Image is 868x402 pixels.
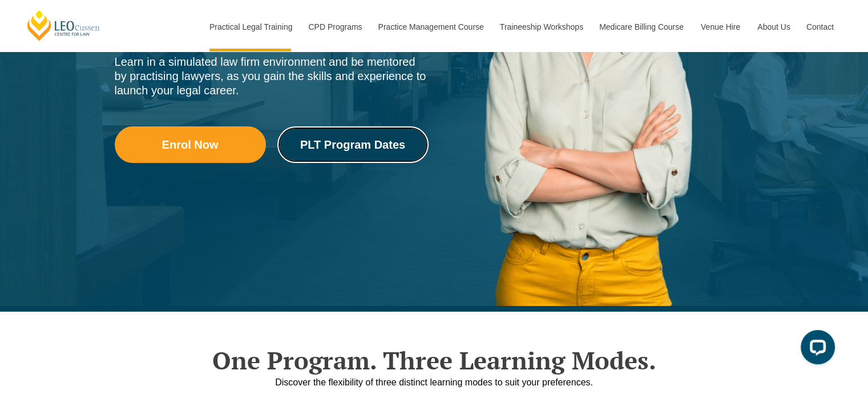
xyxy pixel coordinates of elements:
h2: One Program. Three Learning Modes. [109,346,760,375]
a: Practice Management Course [370,2,491,51]
a: Medicare Billing Course [591,2,692,51]
div: Discover the flexibility of three distinct learning modes to suit your preferences. [109,375,760,389]
a: Enrol Now [115,126,266,163]
a: Practical Legal Training [201,2,300,51]
span: PLT Program Dates [300,139,405,150]
div: Learn in a simulated law firm environment and be mentored by practising lawyers, as you gain the ... [115,55,429,98]
a: Contact [798,2,842,51]
a: Traineeship Workshops [491,2,591,51]
a: PLT Program Dates [277,126,429,163]
a: About Us [749,2,798,51]
iframe: LiveChat chat widget [792,325,839,373]
span: Enrol Now [162,139,219,150]
a: CPD Programs [300,2,369,51]
a: Venue Hire [692,2,749,51]
a: [PERSON_NAME] Centre for Law [26,9,102,42]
